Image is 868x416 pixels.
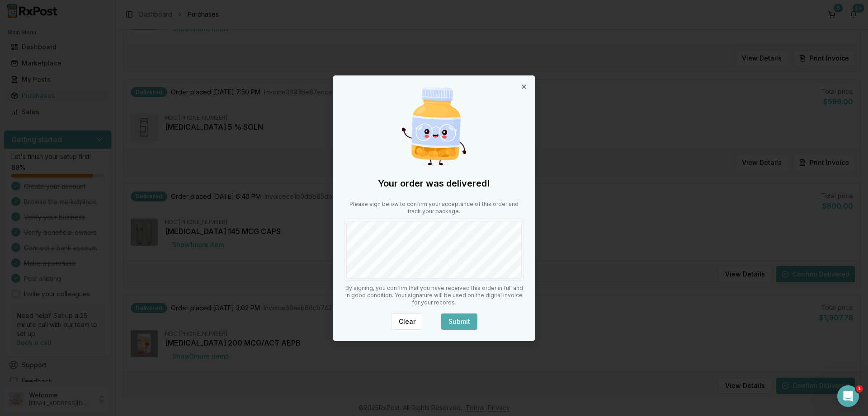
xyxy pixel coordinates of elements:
h2: Your order was delivered! [344,177,524,190]
img: Happy Pill Bottle [391,83,477,170]
button: Clear [391,313,423,330]
span: 1 [856,385,863,393]
p: Please sign below to confirm your acceptance of this order and track your package. [344,201,524,215]
button: Submit [441,313,477,330]
iframe: Intercom live chat [837,385,859,407]
p: By signing, you confirm that you have received this order in full and in good condition. Your sig... [344,285,524,306]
